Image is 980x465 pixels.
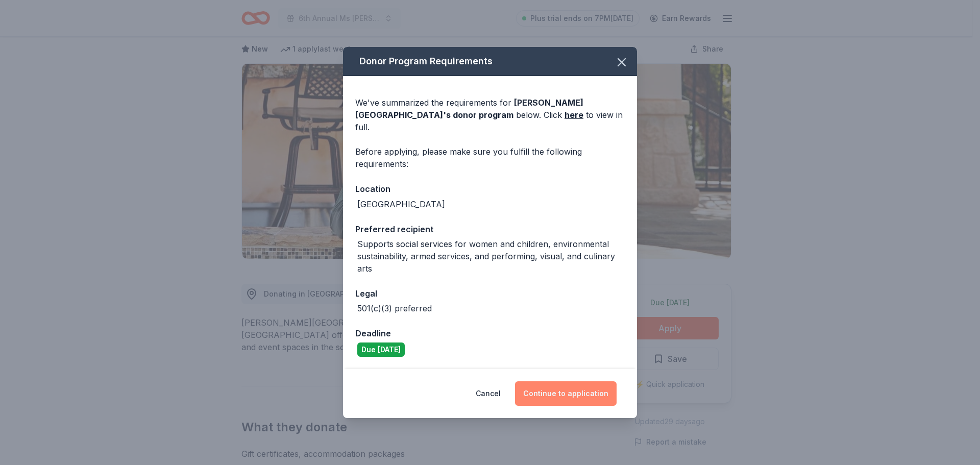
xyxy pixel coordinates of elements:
button: Continue to application [515,381,617,406]
div: Preferred recipient [355,223,625,236]
div: Due [DATE] [357,342,405,357]
div: Before applying, please make sure you fulfill the following requirements: [355,145,625,170]
button: Cancel [476,381,501,406]
div: Location [355,182,625,195]
div: Supports social services for women and children, environmental sustainability, armed services, an... [357,238,625,275]
div: We've summarized the requirements for below. Click to view in full. [355,96,625,133]
div: [GEOGRAPHIC_DATA] [357,198,445,210]
div: Legal [355,287,625,300]
div: Donor Program Requirements [343,47,637,76]
a: here [565,109,583,121]
div: 501(c)(3) preferred [357,302,432,314]
div: Deadline [355,327,625,340]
